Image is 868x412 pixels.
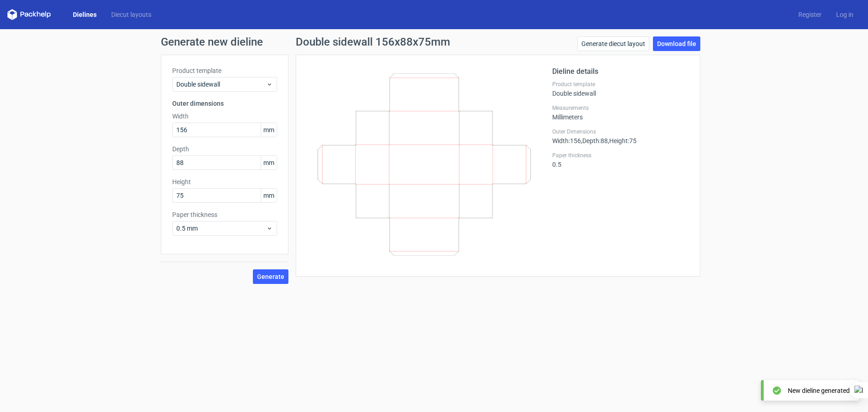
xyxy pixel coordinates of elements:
[552,128,689,135] label: Outer Dimensions
[296,36,450,47] h1: Double sidewall 156x88x75mm
[172,66,277,75] label: Product template
[104,10,159,19] a: Diecut layouts
[608,137,637,144] span: , Height : 75
[552,66,689,77] h2: Dieline details
[253,269,288,284] button: Generate
[552,137,581,144] span: Width : 156
[66,10,104,19] a: Dielines
[261,189,277,202] span: mm
[172,99,277,108] h3: Outer dimensions
[161,36,708,47] h1: Generate new dieline
[581,137,608,144] span: , Depth : 88
[172,112,277,121] label: Width
[172,144,277,154] label: Depth
[791,10,829,19] a: Register
[577,36,649,51] a: Generate diecut layout
[172,177,277,186] label: Height
[552,104,689,121] div: Millimeters
[829,10,861,19] a: Log in
[788,386,850,395] div: New dieline generated
[261,156,277,170] span: mm
[653,36,700,51] a: Download file
[172,210,277,219] label: Paper thickness
[552,104,689,112] label: Measurements
[552,152,689,168] div: 0.5
[261,123,277,137] span: mm
[552,81,689,97] div: Double sidewall
[176,80,266,89] span: Double sidewall
[552,152,689,159] label: Paper thickness
[552,81,689,88] label: Product template
[257,273,284,280] span: Generate
[176,224,266,233] span: 0.5 mm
